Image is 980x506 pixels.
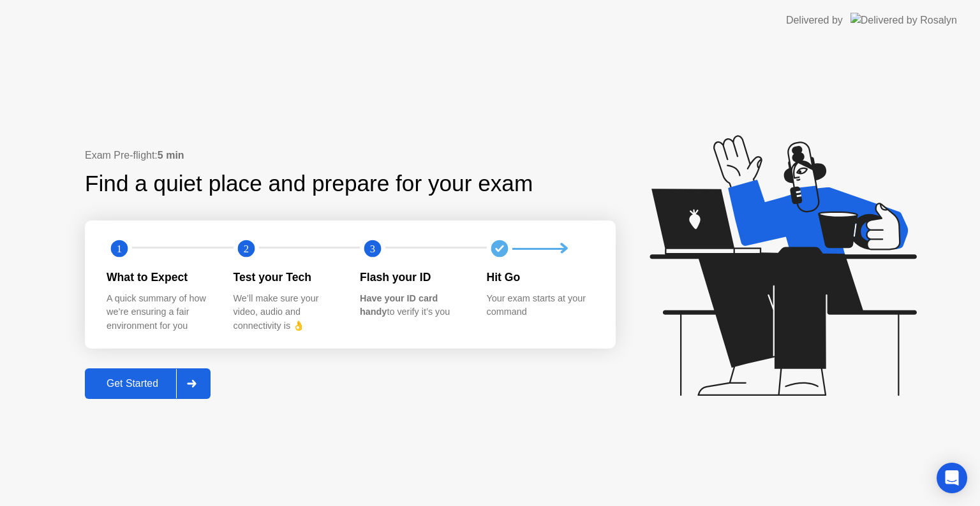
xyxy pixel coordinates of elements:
div: Flash your ID [360,269,466,286]
div: Test your Tech [234,269,340,286]
text: 2 [243,243,248,255]
div: Delivered by [786,13,843,28]
div: A quick summary of how we’re ensuring a fair environment for you [107,292,213,333]
img: Delivered by Rosalyn [850,13,957,27]
div: Hit Go [487,269,593,286]
b: Have your ID card handy [360,293,438,317]
text: 1 [117,243,122,255]
div: Get Started [89,378,176,389]
button: Get Started [85,368,211,399]
text: 3 [370,243,375,255]
div: We’ll make sure your video, audio and connectivity is 👌 [234,292,340,333]
div: Open Intercom Messenger [937,463,967,493]
div: Exam Pre-flight: [85,148,616,163]
b: 5 min [158,150,184,161]
div: Find a quiet place and prepare for your exam [85,167,535,201]
div: Your exam starts at your command [487,292,593,319]
div: to verify it’s you [360,292,466,319]
div: What to Expect [107,269,213,286]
